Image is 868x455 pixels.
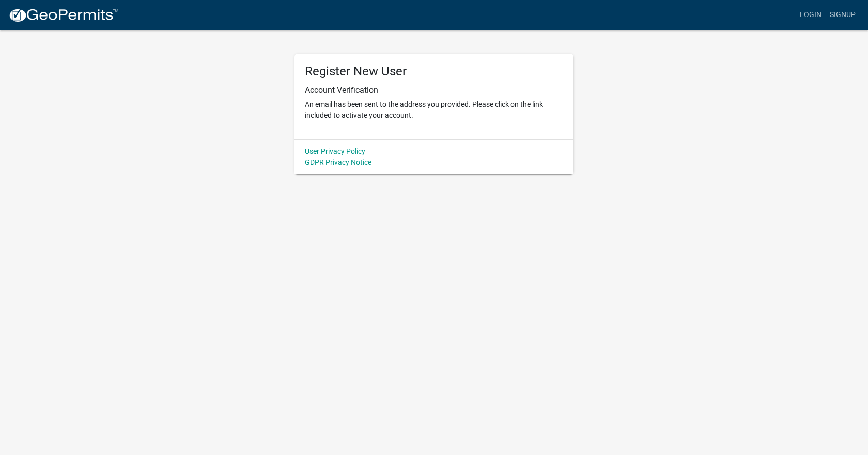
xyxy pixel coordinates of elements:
[826,5,860,25] a: Signup
[305,147,365,155] a: User Privacy Policy
[796,5,826,25] a: Login
[305,64,563,79] h5: Register New User
[305,85,563,95] h6: Account Verification
[305,158,371,166] a: GDPR Privacy Notice
[305,99,563,121] p: An email has been sent to the address you provided. Please click on the link included to activate...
